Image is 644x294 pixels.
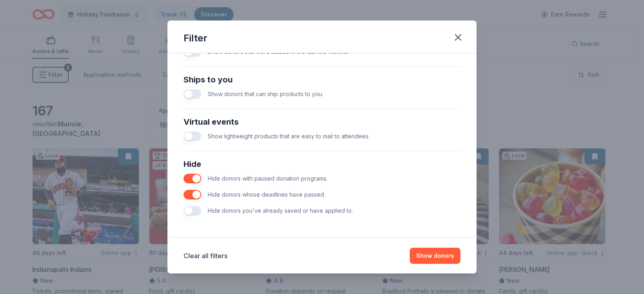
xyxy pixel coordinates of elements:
div: Virtual events [184,115,460,128]
span: Hide donors whose deadlines have passed. [208,191,325,198]
button: Show donors [410,248,460,264]
div: Filter [184,32,207,45]
div: Ships to you [184,73,460,86]
span: Hide donors you've already saved or have applied to. [208,207,353,214]
span: Show lightweight products that are easy to mail to attendees. [208,133,369,140]
span: Hide donors with paused donation programs. [208,175,328,182]
button: Clear all filters [184,251,227,261]
span: Show donors that can ship products to you. [208,90,323,97]
div: Hide [184,158,460,171]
